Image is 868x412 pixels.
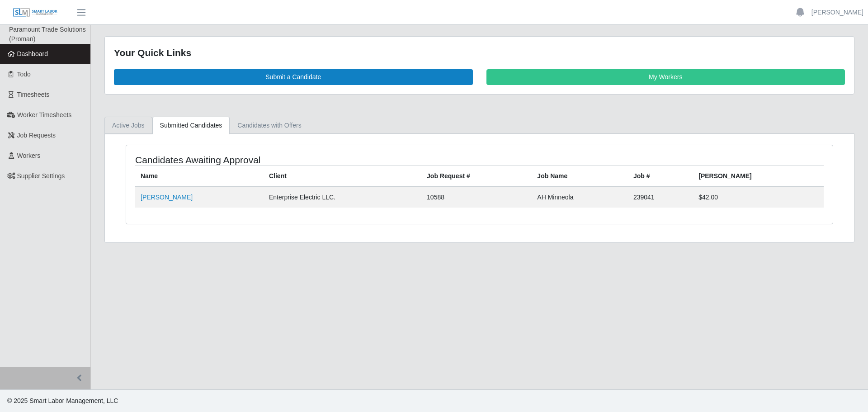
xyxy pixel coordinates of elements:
td: $42.00 [693,187,824,208]
span: © 2025 Smart Labor Management, LLC [7,397,118,404]
span: Timesheets [17,91,50,98]
th: Job Request # [421,166,532,187]
span: Dashboard [17,50,48,57]
a: My Workers [486,69,845,85]
a: Submit a Candidate [114,69,473,85]
span: Todo [17,71,31,78]
span: Paramount Trade Solutions (Proman) [9,26,86,43]
span: Worker Timesheets [17,111,71,118]
span: Workers [17,152,41,159]
th: Job # [628,166,693,187]
td: AH Minneola [532,187,628,208]
h4: Candidates Awaiting Approval [135,154,414,166]
td: 239041 [628,187,693,208]
a: [PERSON_NAME] [811,8,863,17]
span: Supplier Settings [17,172,65,180]
td: 10588 [421,187,532,208]
a: Candidates with Offers [230,117,309,134]
th: [PERSON_NAME] [693,166,824,187]
img: SLM Logo [13,8,58,18]
a: Submitted Candidates [152,117,230,134]
th: Job Name [532,166,628,187]
a: Active Jobs [104,117,152,134]
div: Your Quick Links [114,46,845,60]
th: Client [264,166,421,187]
th: Name [135,166,264,187]
a: [PERSON_NAME] [141,194,193,201]
span: Job Requests [17,132,56,139]
td: Enterprise Electric LLC. [264,187,421,208]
